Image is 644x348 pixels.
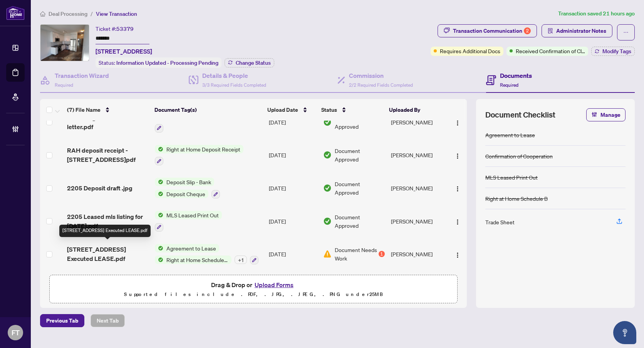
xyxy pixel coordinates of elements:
[524,27,531,34] div: 2
[12,327,20,338] span: FT
[155,145,163,153] img: Status Icon
[323,217,332,225] img: Document Status
[323,151,332,159] img: Document Status
[59,225,151,237] div: [STREET_ADDRESS] Executed LEASE.pdf
[388,205,448,238] td: [PERSON_NAME]
[96,47,152,56] span: [STREET_ADDRESS]
[236,60,271,66] span: Change Status
[235,256,247,264] div: + 1
[163,145,243,153] span: Right at Home Deposit Receipt
[163,211,222,219] span: MLS Leased Print Out
[50,275,457,304] span: Drag & Drop orUpload FormsSupported files include .PDF, .JPG, .JPEG, .PNG under25MB
[155,112,222,133] button: Status IconBack to Vendor Letter
[453,25,531,37] div: Transaction Communication
[335,146,385,163] span: Document Approved
[542,24,612,37] button: Administrator Notes
[202,71,266,80] h4: Details & People
[623,30,629,35] span: ellipsis
[451,149,464,161] button: Logo
[556,25,606,37] span: Administrator Notes
[91,314,125,327] button: Next Tab
[388,171,448,205] td: [PERSON_NAME]
[55,82,73,88] span: Required
[266,171,320,205] td: [DATE]
[67,106,101,114] span: (7) File Name
[548,28,553,34] span: solution
[388,106,448,139] td: [PERSON_NAME]
[155,178,220,198] button: Status IconDeposit Slip - BankStatus IconDeposit Cheque
[602,49,631,54] span: Modify Tags
[335,114,385,131] span: Document Approved
[451,248,464,260] button: Logo
[586,108,626,121] button: Manage
[91,9,93,18] li: /
[67,183,132,193] span: 2205 Deposit draft .jpg
[323,184,332,192] img: Document Status
[163,256,231,264] span: Right at Home Schedule B
[64,99,151,121] th: (7) File Name
[67,245,149,263] span: [STREET_ADDRESS] Executed LEASE.pdf
[349,82,413,88] span: 2/2 Required Fields Completed
[516,47,585,55] span: Received Confirmation of Closing
[485,109,555,120] span: Document Checklist
[335,213,385,230] span: Document Approved
[379,251,385,257] div: 1
[163,178,214,186] span: Deposit Slip - Bank
[388,238,448,271] td: [PERSON_NAME]
[451,116,464,128] button: Logo
[454,120,461,126] img: Logo
[116,25,134,32] span: 53379
[558,9,635,18] article: Transaction saved 21 hours ago
[96,24,134,33] div: Ticket #:
[388,139,448,172] td: [PERSON_NAME]
[335,245,377,262] span: Document Needs Work
[151,99,265,121] th: Document Tag(s)
[266,106,320,139] td: [DATE]
[500,71,532,80] h4: Documents
[454,186,461,192] img: Logo
[54,290,453,299] p: Supported files include .PDF, .JPG, .JPEG, .PNG under 25 MB
[155,244,163,252] img: Status Icon
[267,106,298,114] span: Upload Date
[440,47,500,55] span: Requires Additional Docs
[318,99,386,121] th: Status
[55,71,109,80] h4: Transaction Wizard
[500,82,518,88] span: Required
[454,153,461,159] img: Logo
[155,190,163,198] img: Status Icon
[155,256,163,264] img: Status Icon
[266,139,320,172] td: [DATE]
[40,314,84,327] button: Previous Tab
[163,244,219,252] span: Agreement to Lease
[485,173,538,182] div: MLS Leased Print Out
[323,250,332,258] img: Document Status
[202,82,266,88] span: 3/3 Required Fields Completed
[591,47,635,56] button: Modify Tags
[454,219,461,225] img: Logo
[451,182,464,194] button: Logo
[40,25,89,61] img: IMG-W12384903_1.jpg
[266,205,320,238] td: [DATE]
[67,146,149,164] span: RAH deposit receipt - [STREET_ADDRESS]pdf
[252,280,296,290] button: Upload Forms
[6,6,25,20] img: logo
[155,178,163,186] img: Status Icon
[225,58,274,67] button: Change Status
[40,11,45,17] span: home
[67,113,149,131] span: [STREET_ADDRESS] - BTV letter.pdf
[116,59,218,66] span: Information Updated - Processing Pending
[451,215,464,227] button: Logo
[321,106,337,114] span: Status
[600,109,621,121] span: Manage
[96,57,221,68] div: Status:
[485,218,515,226] div: Trade Sheet
[266,238,320,271] td: [DATE]
[485,152,553,160] div: Confirmation of Cooperation
[96,10,137,17] span: View Transaction
[485,194,548,203] div: Right at Home Schedule B
[49,10,87,17] span: Deal Processing
[67,212,149,230] span: 2205 Leased mls listing for [DATE].pdf
[155,211,163,219] img: Status Icon
[454,252,461,258] img: Logo
[613,321,636,344] button: Open asap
